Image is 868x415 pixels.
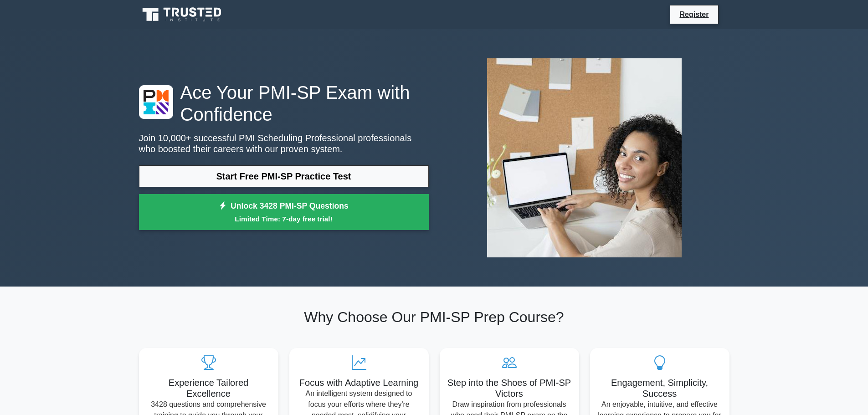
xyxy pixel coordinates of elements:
h5: Experience Tailored Excellence [146,377,271,399]
h5: Focus with Adaptive Learning [297,377,421,388]
p: Join 10,000+ successful PMI Scheduling Professional professionals who boosted their careers with ... [139,133,429,154]
h5: Step into the Shoes of PMI-SP Victors [447,377,572,399]
h1: Ace Your PMI-SP Exam with Confidence [139,82,429,125]
small: Limited Time: 7-day free trial! [150,214,417,224]
a: Start Free PMI-SP Practice Test [139,165,429,187]
a: Unlock 3428 PMI-SP QuestionsLimited Time: 7-day free trial! [139,194,429,231]
h2: Why Choose Our PMI-SP Prep Course? [139,308,729,326]
h5: Engagement, Simplicity, Success [597,377,722,399]
a: Register [674,9,714,20]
